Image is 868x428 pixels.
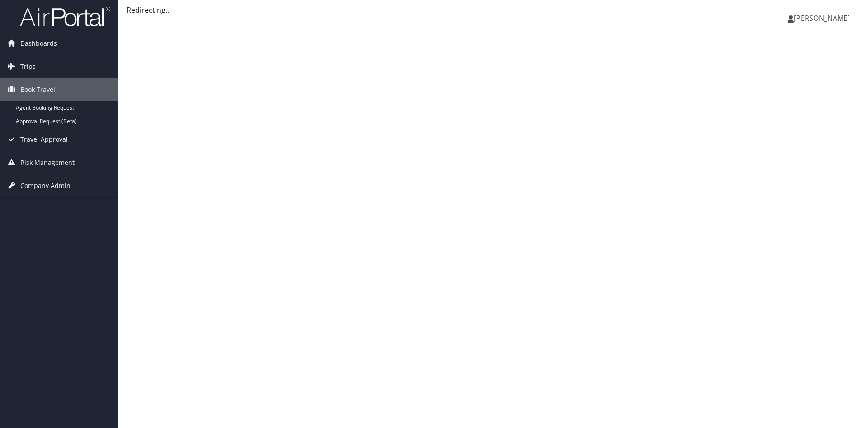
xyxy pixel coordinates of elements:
span: Dashboards [20,32,57,55]
div: Redirecting... [127,5,859,15]
a: [PERSON_NAME] [788,5,859,32]
span: Company Admin [20,174,71,197]
span: [PERSON_NAME] [794,13,850,23]
img: airportal-logo.png [20,6,110,27]
span: Trips [20,55,36,78]
span: Book Travel [20,78,55,101]
span: Travel Approval [20,128,68,151]
span: Risk Management [20,151,75,174]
